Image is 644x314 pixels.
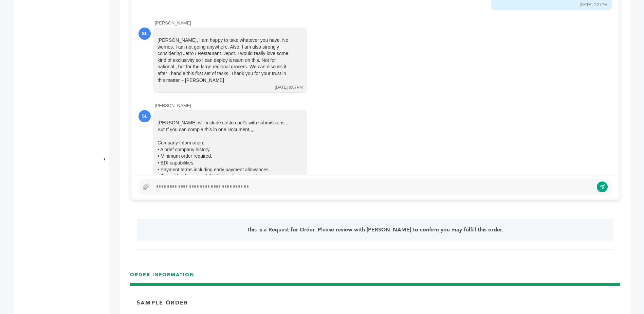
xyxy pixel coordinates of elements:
div: SL [139,28,151,40]
div: • Payment terms including early payment allowances. [158,167,293,173]
div: SL [139,110,151,122]
div: • A brief company history. [158,146,293,153]
p: This is a Request for Order. Please review with [PERSON_NAME] to confirm you may fulfill this order. [156,226,594,234]
div: • Overall funding availability for product promotion. [158,173,293,180]
p: Sample Order [137,299,188,307]
div: • EDI capabilities. [158,160,293,167]
div: • Minimum order required. [158,153,293,160]
h3: ORDER INFORMATION [130,272,620,283]
div: [PERSON_NAME] [155,103,612,109]
div: [PERSON_NAME], I am happy to take whatever you have. No worries. I am not going anywhere. Also, I... [158,37,293,84]
div: [DATE] 2:27PM [580,2,608,8]
div: [PERSON_NAME] [155,20,612,26]
div: [DATE] 8:07PM [275,85,303,90]
div: Company Information: [158,140,293,146]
